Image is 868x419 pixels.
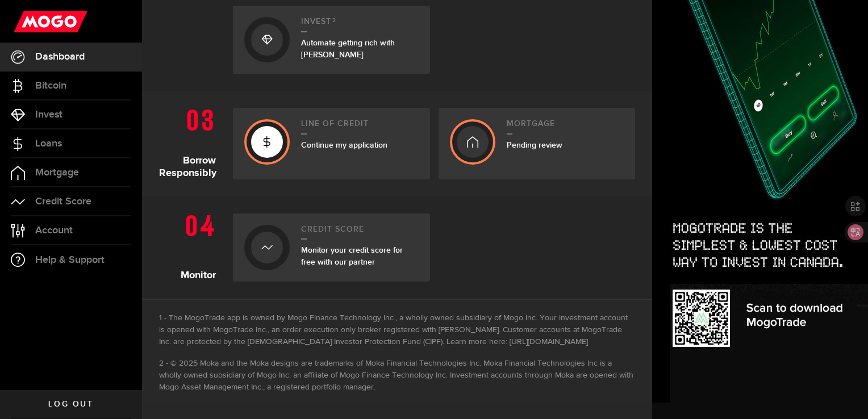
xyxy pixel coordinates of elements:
[35,196,91,207] span: Credit Score
[159,208,224,282] h1: Monitor
[35,167,79,178] span: Mortgage
[159,358,635,393] li: © 2025 Moka and the Moka designs are trademarks of Moka Financial Technologies Inc. Moka Financia...
[35,52,85,62] span: Dashboard
[233,6,430,74] a: Invest2Automate getting rich with [PERSON_NAME]
[332,17,336,24] sup: 2
[439,108,636,179] a: MortgagePending review
[48,400,93,408] span: Log out
[301,225,419,240] h2: Credit Score
[301,245,403,267] span: Monitor your credit score for free with our partner
[35,110,62,120] span: Invest
[507,140,562,150] span: Pending review
[35,139,62,149] span: Loans
[35,81,66,91] span: Bitcoin
[35,255,105,265] span: Help & Support
[301,17,419,32] h2: Invest
[159,312,635,348] li: The MogoTrade app is owned by Mogo Finance Technology Inc., a wholly owned subsidiary of Mogo Inc...
[233,213,430,282] a: Credit ScoreMonitor your credit score for free with our partner
[159,102,224,179] h1: Borrow Responsibly
[301,38,395,60] span: Automate getting rich with [PERSON_NAME]
[301,119,419,135] h2: Line of credit
[301,140,387,150] span: Continue my application
[233,108,430,179] a: Line of creditContinue my application
[35,225,73,236] span: Account
[507,119,624,135] h2: Mortgage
